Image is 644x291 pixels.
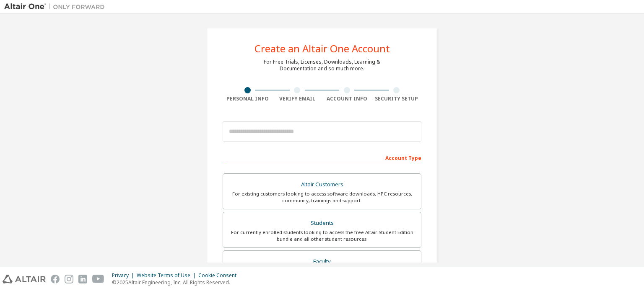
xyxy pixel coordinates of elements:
div: Account Type [223,151,421,164]
div: Create an Altair One Account [254,44,390,54]
div: Faculty [228,256,416,268]
div: For Free Trials, Licenses, Downloads, Learning & Documentation and so much more. [264,59,380,72]
div: Privacy [112,272,137,279]
img: instagram.svg [65,275,73,283]
div: Personal Info [223,95,273,102]
div: Verify Email [273,95,322,102]
div: Website Terms of Use [137,272,198,279]
img: altair_logo.svg [3,275,46,283]
p: © 2025 Altair Engineering, Inc. All Rights Reserved. [112,279,241,286]
div: Students [228,217,416,229]
img: Altair One [4,3,109,11]
img: linkedin.svg [78,275,87,283]
div: For existing customers looking to access software downloads, HPC resources, community, trainings ... [228,191,416,204]
div: Cookie Consent [198,272,241,279]
img: youtube.svg [92,275,104,283]
div: Security Setup [372,95,422,102]
div: Account Info [322,95,372,102]
div: Altair Customers [228,179,416,191]
img: facebook.svg [51,275,60,283]
div: For currently enrolled students looking to access the free Altair Student Edition bundle and all ... [228,229,416,242]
